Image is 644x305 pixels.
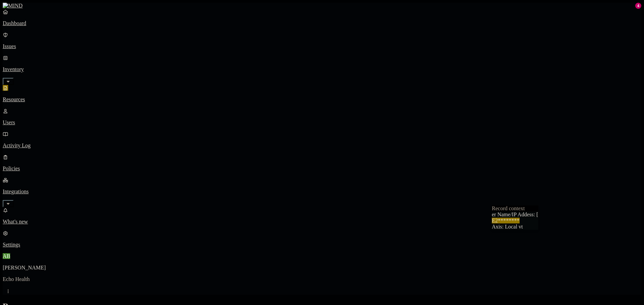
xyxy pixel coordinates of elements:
[3,66,641,72] p: Inventory
[3,219,641,225] p: What's new
[492,205,538,212] div: Record context
[3,96,641,103] p: Resources
[3,276,641,282] p: Echo Health
[3,3,23,9] img: MIND
[635,3,641,9] div: 4
[3,20,641,26] p: Dashboard
[3,143,641,149] p: Activity Log
[3,265,641,271] p: [PERSON_NAME]
[3,189,641,195] p: Integrations
[3,253,10,259] span: AB
[3,242,641,248] p: Settings
[3,43,641,49] p: Issues
[3,119,641,126] p: Users
[3,166,641,172] p: Policies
